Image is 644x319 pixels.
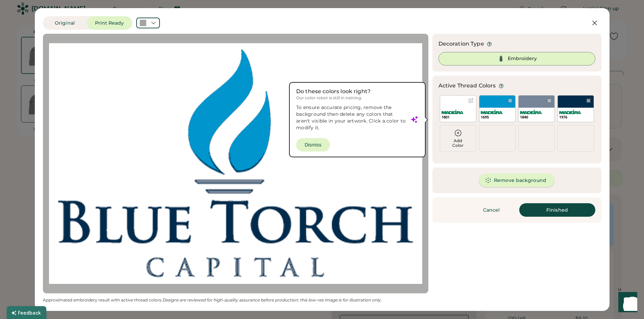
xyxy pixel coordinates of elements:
div: Embroidery [508,55,537,62]
div: 1801 [442,115,475,120]
button: Original [43,16,87,30]
img: Thread%20Selected.svg [497,55,505,63]
div: Decoration Type [438,40,484,48]
button: Finished [519,203,595,217]
img: Madeira%20Logo.svg [559,110,581,114]
div: 1840 [520,115,553,120]
button: Print Ready [87,16,132,30]
div: Active Thread Colors [438,82,496,90]
em: Designs are reviewed for high-quality assurance before production; this low-res image is for illu... [162,297,382,302]
div: Approximated embroidery result with active thread colors. [43,297,428,303]
img: Madeira%20Logo.svg [442,110,463,114]
button: Remove background [479,174,554,187]
div: Add Color [440,138,476,148]
div: 1695 [481,115,514,120]
img: Madeira%20Logo.svg [481,110,503,114]
button: Cancel [468,203,515,217]
img: Madeira%20Logo.svg [520,110,542,114]
div: 1976 [559,115,592,120]
iframe: Front Chat [612,289,641,318]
